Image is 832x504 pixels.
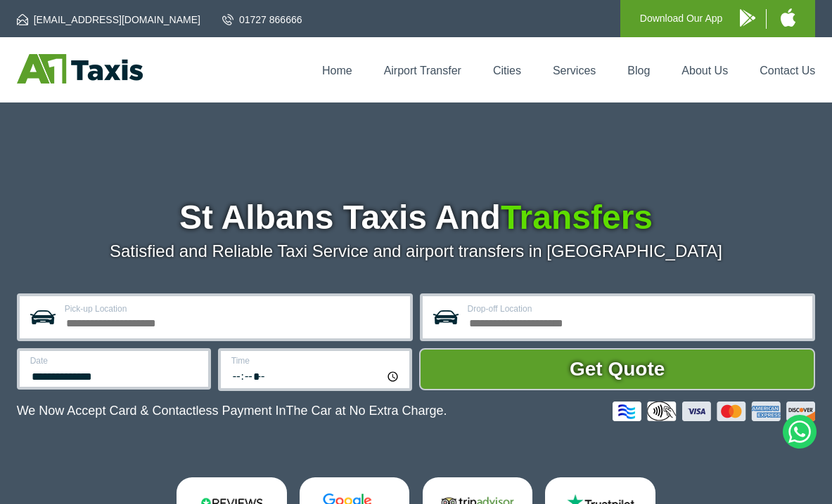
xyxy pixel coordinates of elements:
a: Airport Transfer [384,65,461,77]
a: About Us [681,65,728,77]
img: A1 Taxis St Albans LTD [17,54,143,84]
span: Transfers [501,199,653,236]
a: Blog [627,65,650,77]
label: Drop-off Location [468,305,805,313]
h1: St Albans Taxis And [17,201,816,234]
a: 01727 866666 [222,13,302,27]
a: Home [322,65,352,77]
a: Cities [493,65,521,77]
img: A1 Taxis Android App [740,9,755,27]
p: Download Our App [640,10,723,27]
img: Credit And Debit Cards [613,402,815,421]
span: The Car at No Extra Charge. [286,404,447,418]
label: Time [231,357,401,365]
p: Satisfied and Reliable Taxi Service and airport transfers in [GEOGRAPHIC_DATA] [17,241,816,261]
p: We Now Accept Card & Contactless Payment In [17,404,447,418]
img: A1 Taxis iPhone App [781,8,795,27]
a: Contact Us [760,65,815,77]
label: Pick-up Location [65,305,402,313]
a: [EMAIL_ADDRESS][DOMAIN_NAME] [17,13,200,27]
button: Get Quote [419,348,815,390]
label: Date [30,357,200,365]
a: Services [553,65,596,77]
